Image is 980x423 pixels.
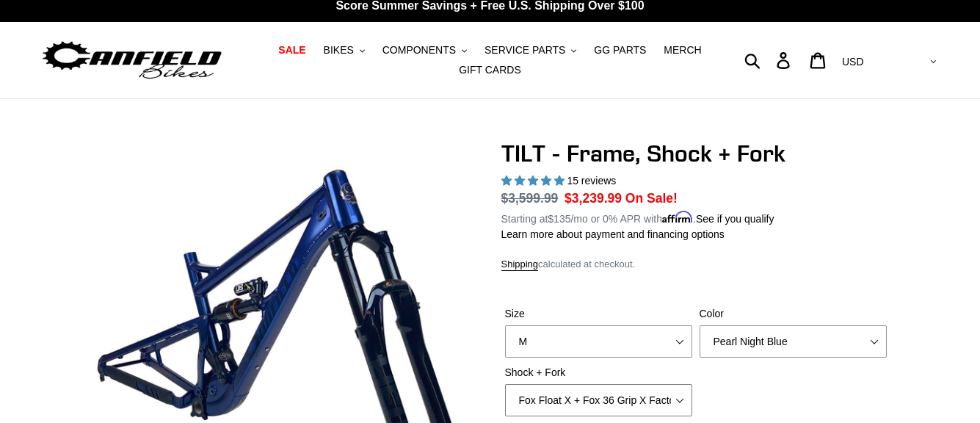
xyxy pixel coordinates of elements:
p: Starting at /mo or 0% APR with . [501,208,774,227]
a: See if you qualify - Learn more about Affirm Financing (opens in modal) [696,213,774,225]
a: MERCH [656,40,708,60]
span: SERVICE PARTS [484,44,565,57]
a: Learn more about payment and financing options [501,228,725,240]
label: Color [700,306,887,322]
button: SERVICE PARTS [477,40,584,60]
span: 15 reviews [567,175,616,187]
button: COMPONENTS [375,40,474,60]
span: On Sale! [625,189,678,208]
button: BIKES [316,40,372,60]
h1: TILT - Frame, Shock + Fork [501,140,890,167]
span: GG PARTS [594,44,646,57]
span: 5.00 stars [501,175,567,187]
span: SALE [278,44,305,57]
span: Affirm [662,211,693,223]
a: GG PARTS [587,40,653,60]
span: MERCH [664,44,701,57]
s: $3,599.99 [501,191,559,206]
span: GIFT CARDS [459,64,521,76]
a: Shipping [501,258,539,271]
div: calculated at checkout. [501,257,890,272]
span: $3,239.99 [565,191,622,206]
a: SALE [271,40,313,60]
label: Size [505,306,692,322]
img: Canfield Bikes [40,37,224,84]
span: COMPONENTS [382,44,456,57]
span: BIKES [324,44,354,57]
a: GIFT CARDS [451,60,529,80]
label: Shock + Fork [505,365,692,380]
span: $135 [548,213,570,225]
